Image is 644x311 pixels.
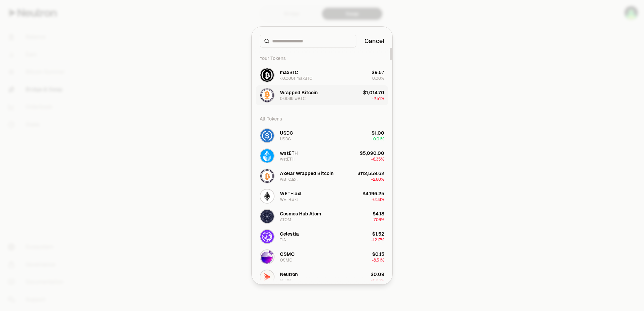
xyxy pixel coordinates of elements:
button: ATOM LogoCosmos Hub AtomATOM$4.18-7.08% [256,206,388,227]
div: USDC [280,130,293,136]
div: $1.52 [372,231,384,237]
span: -13.16% [371,278,384,283]
span: -8.51% [372,257,384,263]
div: WETH.axl [280,190,301,197]
div: $5,090.00 [360,150,384,157]
div: $1,014.70 [363,89,384,96]
div: Axelar Wrapped Bitcoin [280,170,333,177]
button: NTRN LogoNeutronNTRN$0.09-13.16% [256,267,388,287]
div: $4.18 [373,210,384,217]
img: ATOM Logo [260,210,274,223]
div: wstETH [280,157,295,162]
div: $0.09 [371,271,384,278]
span: 0.00% [372,76,384,81]
span: -12.17% [371,237,384,243]
div: TIA [280,237,286,243]
div: $1.00 [372,130,384,136]
button: WETH.axl LogoWETH.axlWETH.axl$4,196.25-6.38% [256,186,388,206]
div: Your Tokens [256,51,388,65]
img: TIA Logo [260,230,274,243]
button: Cancel [364,36,384,46]
div: 0.0089 wBTC [280,96,305,101]
span: -2.60% [371,177,384,182]
button: TIA LogoCelestiaTIA$1.52-12.17% [256,227,388,247]
button: OSMO LogoOSMOOSMO$0.15-8.51% [256,247,388,267]
div: Celestia [280,231,299,237]
div: ATOM [280,217,291,222]
button: wBTC.axl LogoAxelar Wrapped BitcoinwBTC.axl$112,559.62-2.60% [256,166,388,186]
div: <0.0001 maxBTC [280,76,312,81]
div: $4,196.25 [362,190,384,197]
div: Neutron [280,271,298,278]
button: maxBTC LogomaxBTC<0.0001 maxBTC$9.670.00% [256,65,388,85]
img: maxBTC Logo [260,68,274,82]
img: wBTC.axl Logo [260,169,274,183]
span: -2.51% [372,96,384,101]
button: wBTC LogoWrapped Bitcoin0.0089 wBTC$1,014.70-2.51% [256,85,388,105]
div: $9.67 [372,69,384,76]
img: wBTC Logo [260,89,274,102]
span: -6.35% [371,157,384,162]
span: + 0.01% [371,136,384,142]
button: wstETH LogowstETHwstETH$5,090.00-6.35% [256,146,388,166]
span: -6.38% [372,197,384,202]
div: OSMO [280,257,292,263]
div: wstETH [280,150,298,157]
div: All Tokens [256,112,388,126]
img: OSMO Logo [260,250,274,264]
div: maxBTC [280,69,298,76]
img: WETH.axl Logo [260,189,274,203]
img: USDC Logo [260,129,274,142]
div: $112,559.62 [357,170,384,177]
span: -7.08% [372,217,384,222]
img: wstETH Logo [260,149,274,163]
div: USDC [280,136,291,142]
div: $0.15 [372,251,384,257]
div: Cosmos Hub Atom [280,210,321,217]
div: WETH.axl [280,197,298,202]
button: USDC LogoUSDCUSDC$1.00+0.01% [256,126,388,146]
div: Wrapped Bitcoin [280,89,318,96]
div: wBTC.axl [280,177,297,182]
img: NTRN Logo [260,270,274,284]
div: OSMO [280,251,295,257]
div: NTRN [280,278,291,283]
